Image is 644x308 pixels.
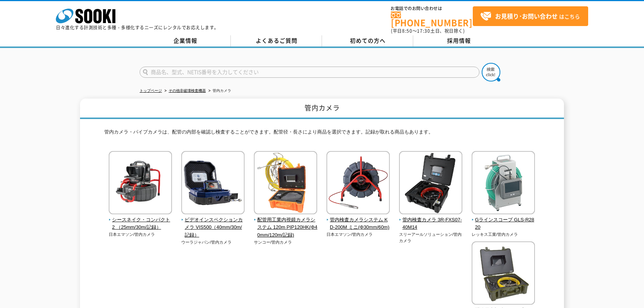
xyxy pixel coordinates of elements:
a: [PHONE_NUMBER] [391,12,473,27]
span: 17:30 [417,28,430,34]
img: btn_search.png [482,63,500,81]
a: 配管用工業内視鏡カメラシステム 120m PIP120HK(Φ40mm/120m/記録) [254,209,318,239]
a: ビデオインスペクションカメラ VIS500（40mm/30m/記録） [181,209,245,239]
p: レッキス工業/管内カメラ [472,231,535,238]
input: 商品名、型式、NETIS番号を入力してください [140,67,479,78]
p: 日本エマソン/管内カメラ [109,231,172,238]
span: 管内検査カメラ 3R-FXS07-40M14 [399,216,463,232]
img: 管内検査カメラシステム KD-200M ミニ(Φ30mm/60m) [326,151,390,216]
li: 管内カメラ [207,87,231,95]
span: お電話でのお問い合わせは [391,6,473,11]
p: スリーアールソリューション/管内カメラ [399,231,463,244]
span: 管内検査カメラシステム KD-200M ミニ(Φ30mm/60m) [326,216,390,232]
span: はこちら [480,11,580,22]
a: 採用情報 [413,35,504,46]
a: お見積り･お問い合わせはこちら [473,6,588,26]
span: ビデオインスペクションカメラ VIS500（40mm/30m/記録） [181,216,245,239]
img: 配管用工業内視鏡カメラシステム 120m PIP120HK(Φ40mm/120m/記録) [254,151,317,216]
p: 日本エマソン/管内カメラ [326,231,390,238]
p: ウーラジャパン/管内カメラ [181,239,245,246]
img: シースネイク・コンパクト2 （25mm/30m/記録） [109,151,172,216]
a: よくあるご質問 [231,35,322,46]
h1: 管内カメラ [80,99,564,119]
p: 日々進化する計測技術と多種・多様化するニーズにレンタルでお応えします。 [56,25,219,30]
img: ビデオインスペクションカメラ VIS500（40mm/30m/記録） [181,151,245,216]
a: 管内検査カメラシステム KD-200M ミニ(Φ30mm/60m) [326,209,390,231]
a: 管内検査カメラ 3R-FXS07-40M14 [399,209,463,231]
a: 企業情報 [140,35,231,46]
a: Gラインスコープ GLS-R2820 [472,209,535,231]
img: Gラインスコープ GLS-R2820 [472,151,535,216]
img: 配管用内視鏡スコープpremier CARPSCA21（φ23mm／20m） [472,241,535,307]
a: トップページ [140,89,162,93]
span: (平日 ～ 土日、祝日除く) [391,28,465,34]
a: その他非破壊検査機器 [169,89,206,93]
a: シースネイク・コンパクト2 （25mm/30m/記録） [109,209,172,231]
p: 管内カメラ・パイプカメラは、配管の内部を確認し検査することができます。配管径・長さにより商品を選択できます。記録が取れる商品もあります。 [104,128,540,140]
p: サンコー/管内カメラ [254,239,318,246]
a: 初めての方へ [322,35,413,46]
span: Gラインスコープ GLS-R2820 [472,216,535,232]
span: 配管用工業内視鏡カメラシステム 120m PIP120HK(Φ40mm/120m/記録) [254,216,318,239]
span: シースネイク・コンパクト2 （25mm/30m/記録） [109,216,172,232]
span: 8:50 [402,28,412,34]
span: 初めての方へ [350,36,386,45]
img: 管内検査カメラ 3R-FXS07-40M14 [399,151,462,216]
strong: お見積り･お問い合わせ [495,12,558,20]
